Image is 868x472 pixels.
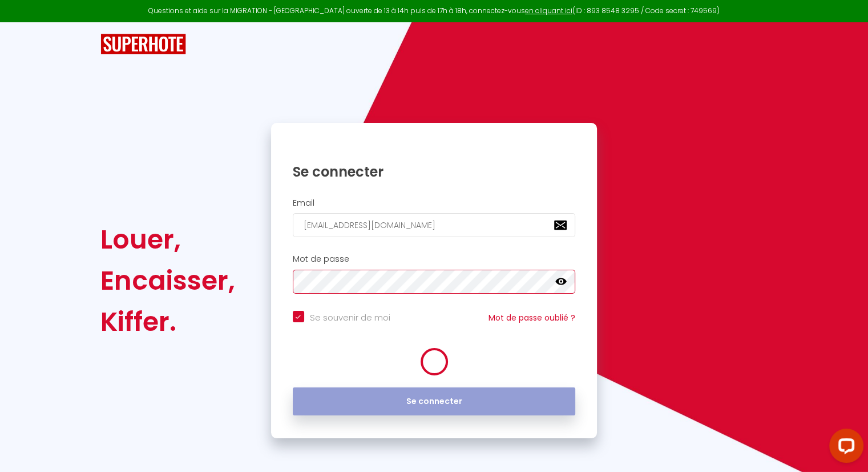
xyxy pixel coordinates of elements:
a: Mot de passe oublié ? [488,312,575,323]
button: Se connecter [293,387,576,416]
h1: Se connecter [293,163,576,181]
a: en cliquant ici [525,6,572,15]
div: Encaisser, [100,260,235,301]
h2: Email [293,198,576,208]
input: Ton Email [293,213,576,237]
h2: Mot de passe [293,254,576,264]
div: Kiffer. [100,301,235,342]
img: SuperHote logo [100,34,186,55]
iframe: LiveChat chat widget [820,424,868,472]
div: Louer, [100,219,235,260]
